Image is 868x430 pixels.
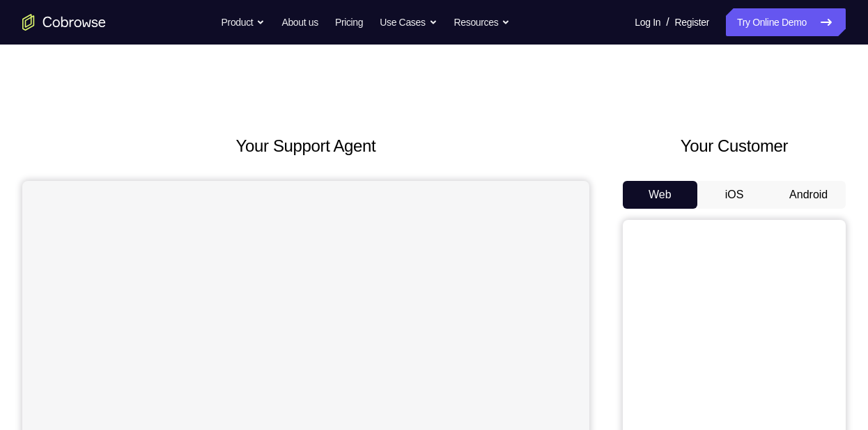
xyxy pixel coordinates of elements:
button: Resources [454,8,511,36]
h2: Your Support Agent [22,134,589,159]
a: Go to the home page [22,14,106,31]
a: Log In [635,8,660,36]
span: / [666,14,669,31]
a: About us [281,8,318,36]
button: Web [623,181,697,209]
button: Use Cases [380,8,437,36]
a: Pricing [335,8,363,36]
a: Register [675,8,709,36]
h2: Your Customer [623,134,846,159]
button: iOS [697,181,772,209]
button: Android [771,181,846,209]
a: Try Online Demo [726,8,846,36]
button: Product [222,8,265,36]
